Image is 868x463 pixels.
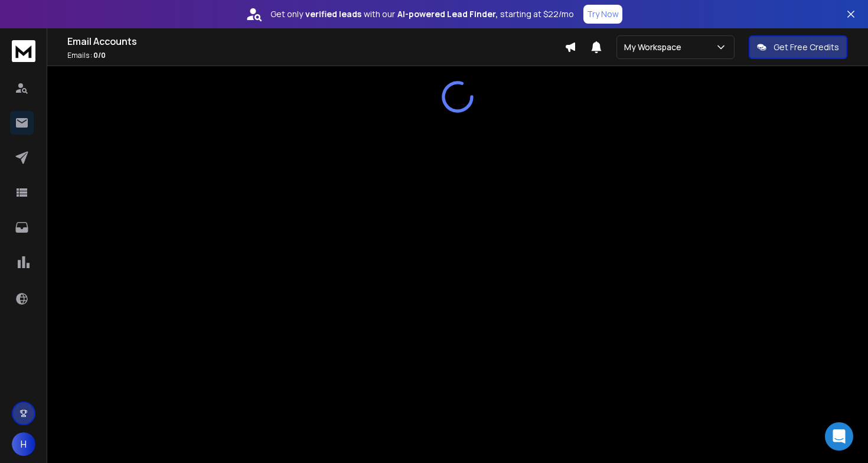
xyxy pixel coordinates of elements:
button: H [12,432,35,456]
button: Get Free Credits [749,35,847,59]
strong: verified leads [305,8,361,20]
div: Open Intercom Messenger [825,422,853,451]
p: Emails : [67,51,564,60]
span: 0 / 0 [93,50,106,60]
button: Try Now [583,5,622,24]
p: Get only with our starting at $22/mo [270,8,574,20]
p: My Workspace [624,41,686,53]
strong: AI-powered Lead Finder, [397,8,498,20]
h1: Email Accounts [67,34,564,48]
img: logo [12,40,35,62]
p: Try Now [587,8,619,20]
p: Get Free Credits [774,41,839,53]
